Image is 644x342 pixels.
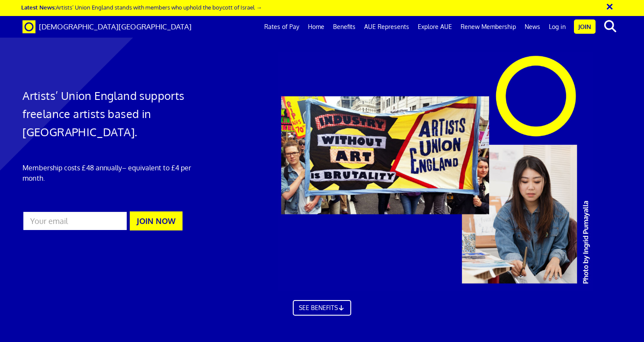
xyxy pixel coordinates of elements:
a: Join [574,19,596,34]
a: News [520,16,545,38]
a: Home [304,16,329,38]
h1: Artists’ Union England supports freelance artists based in [GEOGRAPHIC_DATA]. [22,86,214,141]
button: JOIN NOW [130,211,183,230]
a: Brand [DEMOGRAPHIC_DATA][GEOGRAPHIC_DATA] [16,16,198,38]
a: Latest News:Artists’ Union England stands with members who uphold the boycott of Israel → [21,3,262,11]
a: AUE Represents [360,16,413,38]
p: Membership costs £48 annually – equivalent to £4 per month. [22,163,214,183]
a: Log in [545,16,570,38]
a: Explore AUE [413,16,456,38]
a: Rates of Pay [260,16,304,38]
a: Benefits [329,16,360,38]
button: search [597,17,624,35]
span: [DEMOGRAPHIC_DATA][GEOGRAPHIC_DATA] [39,22,192,31]
a: SEE BENEFITS [293,300,352,316]
strong: Latest News: [21,3,56,11]
input: Your email [22,211,128,231]
a: Renew Membership [456,16,520,38]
